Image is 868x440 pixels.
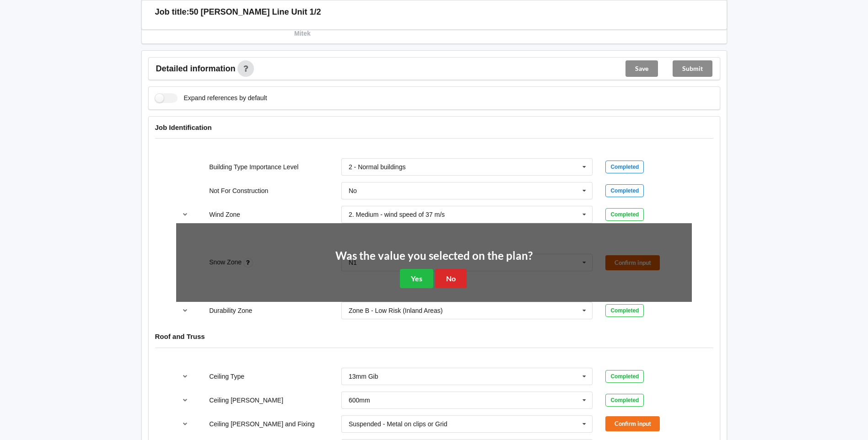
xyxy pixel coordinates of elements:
div: 13mm Gib [349,373,378,380]
button: No [435,269,467,288]
h3: Job title: [155,7,189,17]
div: Completed [605,394,644,407]
div: Completed [605,208,644,221]
h4: Roof and Truss [155,332,713,341]
label: Ceiling Type [209,373,244,380]
button: reference-toggle [176,206,194,223]
label: Ceiling [PERSON_NAME] [209,397,283,404]
div: 600mm [349,397,370,403]
button: reference-toggle [176,368,194,385]
button: reference-toggle [176,416,194,432]
div: Completed [605,370,644,383]
label: Wind Zone [209,211,240,218]
label: Not For Construction [209,187,268,194]
button: reference-toggle [176,302,194,319]
button: Confirm input [605,416,660,431]
div: Suspended - Metal on clips or Grid [349,421,447,427]
label: Expand references by default [155,93,267,103]
h2: Was the value you selected on the plan? [335,249,533,263]
h3: 50 [PERSON_NAME] Line Unit 1/2 [189,7,321,17]
label: Building Type Importance Level [209,163,298,171]
div: Completed [605,184,644,197]
label: Durability Zone [209,307,252,314]
div: Completed [605,161,644,173]
span: Detailed information [156,64,236,73]
label: Ceiling [PERSON_NAME] and Fixing [209,420,314,428]
div: No [349,188,357,194]
div: 2 - Normal buildings [349,164,406,170]
div: Completed [605,304,644,317]
div: Zone B - Low Risk (Inland Areas) [349,307,442,314]
button: Yes [400,269,433,288]
button: reference-toggle [176,392,194,408]
h4: Job Identification [155,123,713,132]
div: 2. Medium - wind speed of 37 m/s [349,211,445,218]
